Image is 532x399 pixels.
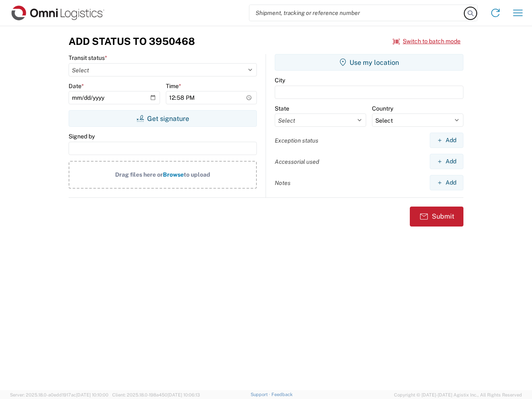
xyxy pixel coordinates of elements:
[430,175,463,190] button: Add
[275,76,285,84] label: City
[10,392,108,397] span: Server: 2025.18.0-a0edd1917ac
[69,110,257,127] button: Get signature
[275,179,291,187] label: Notes
[275,137,318,144] label: Exception status
[275,105,289,112] label: State
[372,105,393,112] label: Country
[275,54,463,71] button: Use my location
[69,35,195,47] h3: Add Status to 3950468
[69,82,84,90] label: Date
[184,171,210,178] span: to upload
[69,133,95,140] label: Signed by
[249,5,465,21] input: Shipment, tracking or reference number
[166,82,181,90] label: Time
[167,392,200,397] span: [DATE] 10:06:13
[271,392,293,397] a: Feedback
[394,391,522,399] span: Copyright © [DATE]-[DATE] Agistix Inc., All Rights Reserved
[430,154,463,169] button: Add
[76,392,108,397] span: [DATE] 10:10:00
[69,54,107,62] label: Transit status
[115,171,163,178] span: Drag files here or
[251,392,271,397] a: Support
[112,392,200,397] span: Client: 2025.18.0-198a450
[393,34,461,48] button: Switch to batch mode
[163,171,184,178] span: Browse
[275,158,319,165] label: Accessorial used
[410,207,463,227] button: Submit
[430,133,463,148] button: Add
